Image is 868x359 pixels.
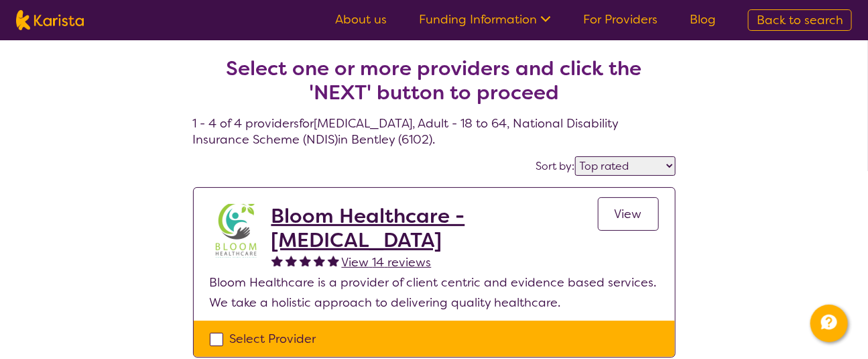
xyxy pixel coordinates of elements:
[210,204,263,258] img: kyxjko9qh2ft7c3q1pd9.jpg
[286,255,297,266] img: fullstar
[419,11,551,28] a: Funding Information
[690,11,716,28] a: Blog
[615,206,642,222] span: View
[210,272,659,313] p: Bloom Healthcare is a provider of client centric and evidence based services. We take a holistic ...
[209,56,660,105] h2: Select one or more providers and click the 'NEXT' button to proceed
[271,204,598,252] a: Bloom Healthcare - [MEDICAL_DATA]
[342,254,432,270] span: View 14 reviews
[300,255,311,266] img: fullstar
[598,197,659,231] a: View
[193,24,676,148] h4: 1 - 4 of 4 providers for [MEDICAL_DATA] , Adult - 18 to 64 , National Disability Insurance Scheme...
[314,255,325,266] img: fullstar
[536,159,575,173] label: Sort by:
[583,11,658,28] a: For Providers
[757,12,843,28] span: Back to search
[748,9,852,31] a: Back to search
[328,255,339,266] img: fullstar
[271,255,283,266] img: fullstar
[810,305,848,342] button: Channel Menu
[335,11,387,28] a: About us
[342,252,432,272] a: View 14 reviews
[16,10,84,30] img: Karista logo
